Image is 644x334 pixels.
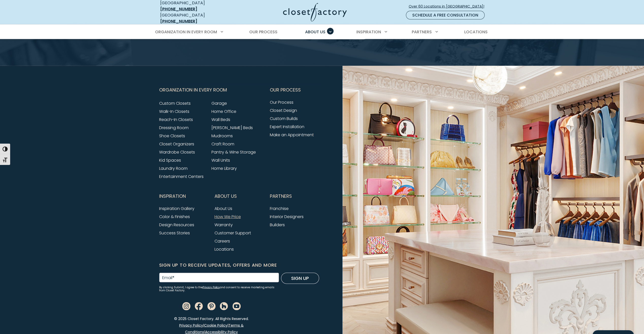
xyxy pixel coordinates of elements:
[356,29,381,35] span: Inspiration
[214,222,233,228] a: Warranty
[159,157,181,163] a: Kid Spaces
[270,190,292,203] span: Partners
[211,100,227,106] a: Garage
[270,116,298,122] a: Custom Builds
[159,190,186,203] span: Inspiration
[162,276,174,280] label: Email
[203,285,220,289] a: Privacy Policy
[159,286,279,292] small: By clicking Submit, I agree to the and consent to receive marketing emails from Closet Factory.
[406,11,485,20] a: Schedule a Free Consultation
[464,29,487,35] span: Locations
[270,108,297,113] a: Closet Design
[182,303,190,309] a: Instagram
[270,222,285,228] a: Builders
[204,323,227,328] a: Cookie Policy
[214,246,234,252] a: Locations
[211,133,233,139] a: Mudrooms
[211,109,236,114] a: Home Office
[211,157,230,163] a: Wall Units
[195,303,203,309] a: Facebook
[214,230,251,236] a: Customer Support
[214,238,230,244] a: Careers
[159,174,204,179] a: Entertainment Centers
[283,3,347,22] img: Closet Factory Logo
[159,222,194,228] a: Design Resources
[159,125,189,131] a: Dressing Room
[233,303,241,309] a: Youtube
[211,125,253,131] a: [PERSON_NAME] Beds
[214,190,237,203] span: About Us
[159,214,190,220] a: Color & Finishes
[155,29,217,35] span: Organization in Every Room
[160,6,197,12] a: [PHONE_NUMBER]
[270,190,319,203] button: Footer Subnav Button - Partners
[281,273,319,284] button: Sign Up
[159,230,190,236] a: Success Stories
[270,132,314,138] a: Make an Appointment
[409,4,488,9] span: Over 60 Locations in [GEOGRAPHIC_DATA]!
[159,100,191,106] a: Custom Closets
[270,84,319,96] button: Footer Subnav Button - Our Process
[214,190,264,203] button: Footer Subnav Button - About Us
[305,29,325,35] span: About Us
[159,84,227,96] span: Organization in Every Room
[179,323,203,328] a: Privacy Policy
[220,303,228,309] a: Houzz
[270,124,304,130] a: Expert Installation
[211,149,256,155] a: Pantry & Wine Storage
[270,84,301,96] span: Our Process
[214,214,241,220] a: How We Price
[159,149,195,155] a: Wardrobe Closets
[159,141,194,147] a: Closet Organizers
[159,109,189,114] a: Walk-In Closets
[152,25,493,39] nav: Primary Menu
[270,99,293,105] a: Our Process
[270,214,304,220] a: Interior Designers
[408,2,489,11] a: Over 60 Locations in [GEOGRAPHIC_DATA]!
[270,206,289,211] a: Franchise
[159,133,185,139] a: Shoe Closets
[159,117,193,123] a: Reach-In Closets
[211,141,234,147] a: Craft Room
[159,84,264,96] button: Footer Subnav Button - Organization in Every Room
[160,18,197,24] a: [PHONE_NUMBER]
[211,117,230,123] a: Wall Beds
[214,206,232,211] a: About Us
[159,165,188,171] a: Laundry Room
[249,29,277,35] span: Our Process
[159,206,194,211] a: Inspiration Gallery
[160,12,234,24] div: [GEOGRAPHIC_DATA]
[159,262,319,269] h6: Sign Up to Receive Updates, Offers and More
[159,190,208,203] button: Footer Subnav Button - Inspiration
[207,303,216,309] a: Pinterest
[211,165,237,171] a: Home Library
[412,29,432,35] span: Partners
